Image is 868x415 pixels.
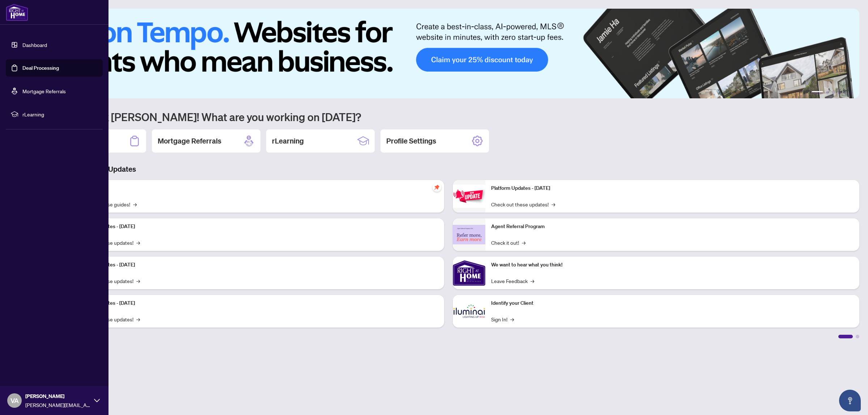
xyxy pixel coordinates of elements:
[10,395,19,406] span: VA
[76,261,438,269] p: Platform Updates - [DATE]
[25,392,90,400] span: [PERSON_NAME]
[522,239,526,247] span: →
[531,277,534,285] span: →
[38,110,859,124] h1: Welcome back [PERSON_NAME]! What are you working on [DATE]?
[386,136,436,146] h2: Profile Settings
[552,200,555,208] span: →
[839,390,861,411] button: Open asap
[22,110,98,118] span: rLearning
[22,65,59,71] a: Deal Processing
[6,4,28,21] img: logo
[133,200,137,208] span: →
[838,91,841,94] button: 4
[136,315,140,323] span: →
[843,91,846,94] button: 5
[22,42,47,48] a: Dashboard
[510,315,514,323] span: →
[849,91,852,94] button: 6
[158,136,221,146] h2: Mortgage Referrals
[491,239,526,247] a: Check it out!→
[491,200,555,208] a: Check out these updates!→
[38,9,859,98] img: Slide 0
[491,223,854,231] p: Agent Referral Program
[136,277,140,285] span: →
[136,239,140,247] span: →
[433,183,441,192] span: pushpin
[491,315,514,323] a: Sign In!→
[25,401,90,409] span: [PERSON_NAME][EMAIL_ADDRESS][PERSON_NAME][DOMAIN_NAME]
[832,91,835,94] button: 3
[453,295,485,328] img: Identify your Client
[453,185,485,208] img: Platform Updates - June 23, 2025
[76,223,438,231] p: Platform Updates - [DATE]
[22,88,66,94] a: Mortgage Referrals
[812,91,823,94] button: 1
[38,164,859,174] h3: Brokerage & Industry Updates
[826,91,829,94] button: 2
[491,261,854,269] p: We want to hear what you think!
[76,299,438,307] p: Platform Updates - [DATE]
[491,184,854,192] p: Platform Updates - [DATE]
[453,225,485,245] img: Agent Referral Program
[491,299,854,307] p: Identify your Client
[272,136,304,146] h2: rLearning
[76,184,438,192] p: Self-Help
[453,257,485,289] img: We want to hear what you think!
[491,277,534,285] a: Leave Feedback→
